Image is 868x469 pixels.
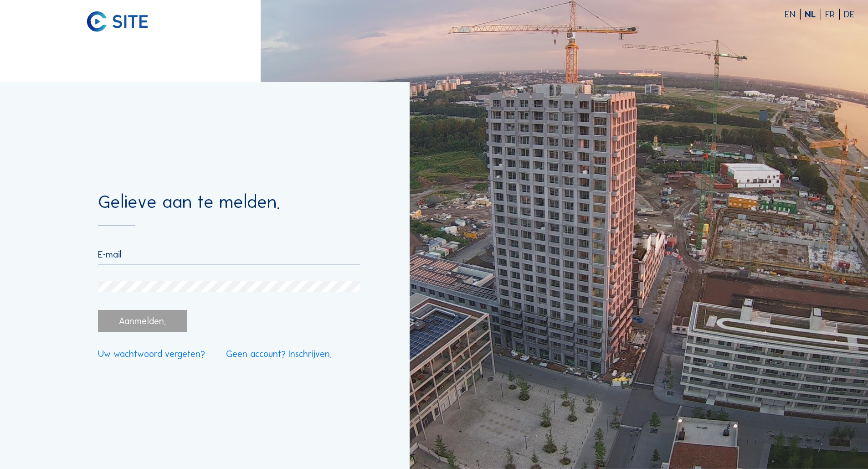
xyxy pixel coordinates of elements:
[805,10,821,19] div: NL
[98,310,186,332] div: Aanmelden.
[98,193,360,226] div: Gelieve aan te melden.
[785,10,801,19] div: EN
[98,249,360,260] input: E-mail
[226,349,332,358] a: Geen account? Inschrijven.
[844,10,855,19] div: DE
[87,11,148,32] img: C-SITE logo
[98,349,205,358] a: Uw wachtwoord vergeten?
[825,10,840,19] div: FR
